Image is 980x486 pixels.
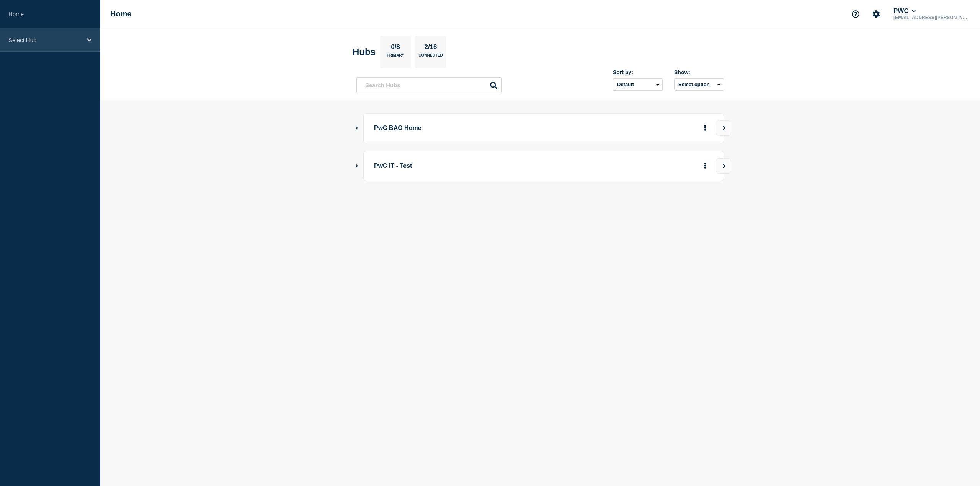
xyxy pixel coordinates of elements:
button: Select option [674,78,724,91]
h1: Home [110,10,132,18]
p: Connected [418,53,443,61]
p: [EMAIL_ADDRESS][PERSON_NAME][DOMAIN_NAME] [892,15,972,20]
button: More actions [700,159,710,173]
button: Show Connected Hubs [355,163,359,169]
p: 0/8 [388,43,403,53]
button: Support [848,6,864,22]
button: More actions [700,121,710,135]
div: Sort by: [613,69,663,75]
p: PwC IT - Test [374,159,586,173]
input: Search Hubs [356,77,502,93]
p: Primary [387,53,404,61]
button: Account settings [868,6,884,22]
h2: Hubs [353,47,376,57]
button: Show Connected Hubs [355,125,359,131]
p: 2/16 [421,43,440,53]
button: View [716,158,731,174]
button: View [716,120,731,136]
button: PWC [892,7,917,15]
p: PwC BAO Home [374,121,586,135]
p: Select Hub [8,37,82,43]
select: Sort by [613,78,663,91]
div: Show: [674,69,724,75]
